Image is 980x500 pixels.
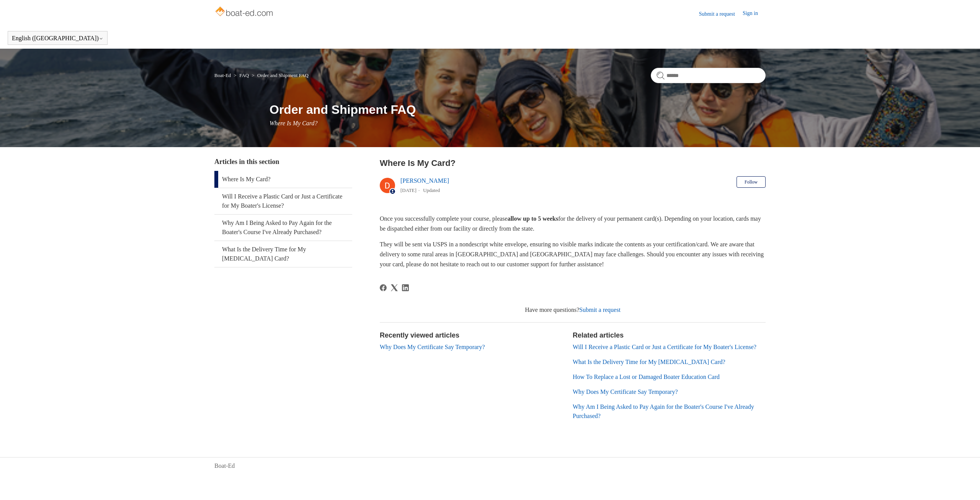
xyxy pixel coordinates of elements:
[269,120,317,126] span: Where Is My Card?
[214,215,352,241] a: Why Am I Being Asked to Pay Again for the Boater's Course I've Already Purchased?
[214,5,275,20] img: Boat-Ed Help Center home page
[651,68,766,83] input: Search
[931,474,975,494] div: Chat Support
[214,241,352,267] a: What Is the Delivery Time for My [MEDICAL_DATA] Card?
[239,72,249,78] a: FAQ
[380,305,766,315] div: Have more questions?
[391,284,398,291] svg: Share this page on X Corp
[573,403,754,419] a: Why Am I Being Asked to Pay Again for the Boater's Course I've Already Purchased?
[573,374,720,380] a: How To Replace a Lost or Damaged Boater Education Card
[269,100,766,119] h1: Order and Shipment FAQ
[737,176,766,188] button: Follow Article
[380,284,387,291] svg: Share this page on Facebook
[402,284,409,291] svg: Share this page on LinkedIn
[400,177,449,184] a: [PERSON_NAME]
[391,284,398,291] a: X Corp
[743,9,766,18] a: Sign in
[573,344,756,350] a: Will I Receive a Plastic Card or Just a Certificate for My Boater's License?
[579,307,621,313] a: Submit a request
[214,72,231,78] a: Boat-Ed
[380,239,766,269] p: They will be sent via USPS in a nondescript white envelope, ensuring no visible marks indicate th...
[402,284,409,291] a: LinkedIn
[257,72,309,78] a: Order and Shipment FAQ
[699,10,743,18] a: Submit a request
[380,344,485,350] a: Why Does My Certificate Say Temporary?
[214,158,279,166] span: Articles in this section
[400,187,416,193] time: 04/15/2024, 17:31
[12,35,103,42] button: English ([GEOGRAPHIC_DATA])
[232,72,250,78] li: FAQ
[214,188,352,214] a: Will I Receive a Plastic Card or Just a Certificate for My Boater's License?
[214,72,232,78] li: Boat-Ed
[214,461,235,470] a: Boat-Ed
[380,157,766,169] h2: Where Is My Card?
[508,215,558,222] strong: allow up to 5 weeks
[380,284,387,291] a: Facebook
[380,330,565,341] h2: Recently viewed articles
[573,359,725,365] a: What Is the Delivery Time for My [MEDICAL_DATA] Card?
[250,72,308,78] li: Order and Shipment FAQ
[573,389,678,395] a: Why Does My Certificate Say Temporary?
[214,171,352,188] a: Where Is My Card?
[423,187,440,193] li: Updated
[573,330,766,341] h2: Related articles
[380,214,766,233] p: Once you successfully complete your course, please for the delivery of your permanent card(s). De...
